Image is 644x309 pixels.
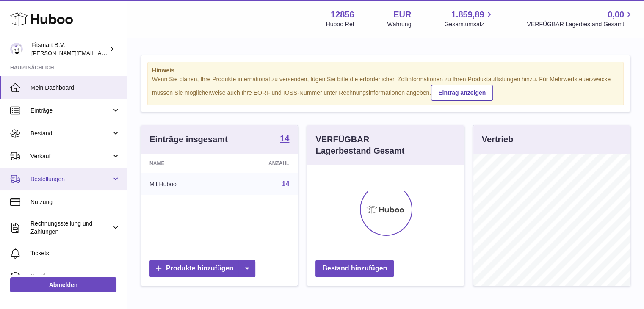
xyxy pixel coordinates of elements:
[30,198,120,206] span: Nutzung
[30,152,111,160] span: Verkauf
[326,20,354,28] div: Huboo Ref
[10,43,23,55] img: jonathan@leaderoo.com
[393,9,411,20] strong: EUR
[527,9,634,28] a: 0,00 VERFÜGBAR Lagerbestand Gesamt
[30,272,120,280] span: Kanäle
[30,84,120,92] span: Mein Dashboard
[482,134,513,145] h3: Vertrieb
[141,154,225,173] th: Name
[444,9,494,28] a: 1.859,89 Gesamtumsatz
[280,134,289,144] a: 14
[31,50,170,56] span: [PERSON_NAME][EMAIL_ADDRESS][DOMAIN_NAME]
[149,260,255,277] a: Produkte hinzufügen
[315,260,394,277] a: Bestand hinzufügen
[30,107,111,115] span: Einträge
[31,41,108,57] div: Fitsmart B.V.
[527,20,634,28] span: VERFÜGBAR Lagerbestand Gesamt
[152,66,619,74] strong: Hinweis
[141,173,225,195] td: Mit Huboo
[451,9,484,20] span: 1.859,89
[152,75,619,101] div: Wenn Sie planen, Ihre Produkte international zu versenden, fügen Sie bitte die erforderlichen Zol...
[315,134,426,157] h3: VERFÜGBAR Lagerbestand Gesamt
[149,134,228,145] h3: Einträge insgesamt
[608,9,624,20] span: 0,00
[10,277,116,292] a: Abmelden
[431,85,493,101] a: Eintrag anzeigen
[280,134,289,143] strong: 14
[331,9,354,20] strong: 12856
[30,220,111,236] span: Rechnungsstellung und Zahlungen
[30,249,120,257] span: Tickets
[30,130,111,138] span: Bestand
[444,20,494,28] span: Gesamtumsatz
[30,175,111,183] span: Bestellungen
[282,180,290,188] a: 14
[225,154,298,173] th: Anzahl
[387,20,412,28] div: Währung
